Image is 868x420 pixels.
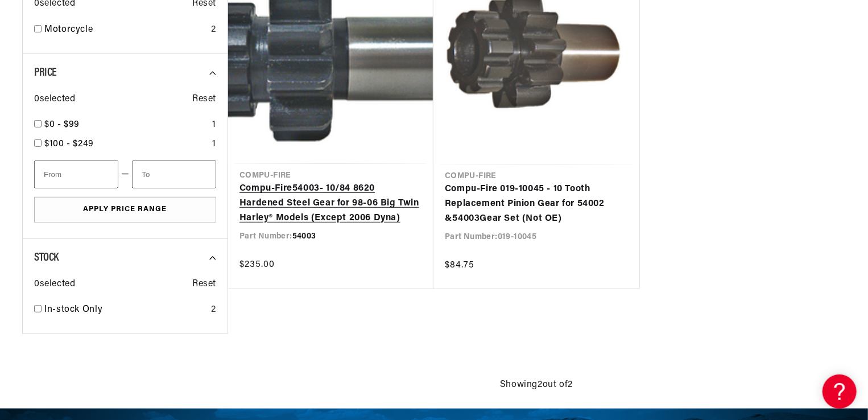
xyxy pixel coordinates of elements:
span: 0 selected [34,92,75,107]
a: In-stock Only [44,303,206,318]
button: Apply Price Range [34,197,216,223]
span: $0 - $99 [44,120,80,129]
a: Compu-Fire 019-10045 - 10 Tooth Replacement Pinion Gear for 54002 &54003Gear Set (Not OE) [445,182,628,226]
input: To [132,160,216,188]
div: 1 [212,137,216,152]
input: From [34,160,118,188]
span: 0 selected [34,277,75,292]
a: Compu-Fire54003- 10/84 8620 Hardened Steel Gear for 98-06 Big Twin Harley® Models (Except 2006 Dyna) [239,182,422,225]
span: $100 - $249 [44,139,94,149]
span: Reset [192,277,216,292]
div: 2 [211,303,216,318]
span: Stock [34,252,59,263]
span: — [121,167,130,182]
div: 1 [212,118,216,133]
span: Price [34,67,57,79]
span: Reset [192,92,216,107]
a: Motorcycle [44,23,206,38]
div: 2 [211,23,216,38]
span: Showing 2 out of 2 [500,378,573,393]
